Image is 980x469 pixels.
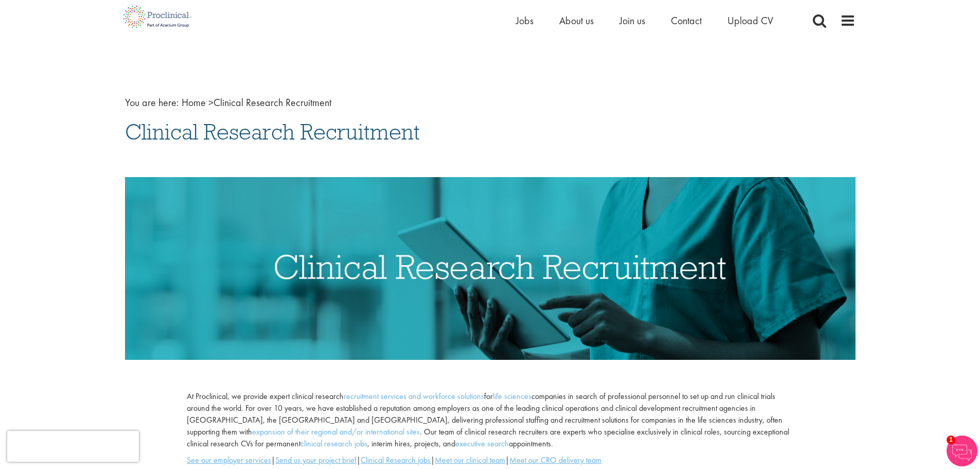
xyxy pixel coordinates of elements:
[493,391,531,402] a: life sciences
[182,96,206,109] a: breadcrumb link to Home
[125,96,179,109] span: You are here:
[671,14,702,27] a: Contact
[125,118,420,146] span: Clinical Research Recruitment
[947,436,955,444] span: 1
[7,431,139,462] iframe: reCAPTCHA
[187,391,793,449] p: At Proclinical, we provide expert clinical research for companies in search of professional perso...
[187,455,793,466] p: | | | |
[516,14,533,27] a: Jobs
[208,96,213,109] span: >
[727,14,773,27] a: Upload CV
[252,426,420,437] a: expansion of their regional and/or international sites
[509,455,601,465] a: Meet our CRO delivery team
[435,455,505,465] a: Meet our clinical team
[455,438,509,449] a: executive search
[182,96,331,109] span: Clinical Research Recruitment
[300,438,367,449] a: clinical research jobs
[619,14,645,27] a: Join us
[125,177,856,360] img: Clinical Research Recruitment
[559,14,594,27] a: About us
[275,455,357,465] a: Send us your project brief
[187,455,271,465] a: See our employer services
[947,436,977,466] img: Chatbot
[361,455,431,465] a: Clinical Research jobs
[344,391,484,402] a: recruitment services and workforce solutions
